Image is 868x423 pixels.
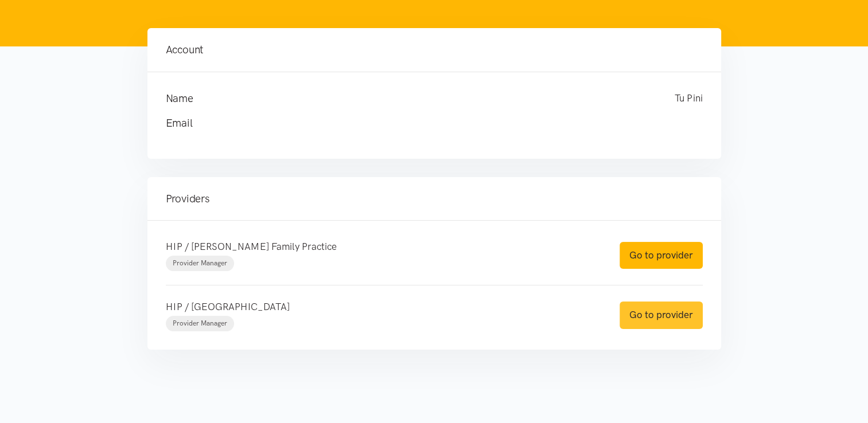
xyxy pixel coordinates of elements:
[166,115,680,131] h4: Email
[166,299,597,315] p: HIP / [GEOGRAPHIC_DATA]
[620,242,703,269] a: Go to provider
[166,91,652,107] h4: Name
[166,42,703,58] h4: Account
[166,239,597,254] p: HIP / [PERSON_NAME] Family Practice
[663,91,714,107] div: Tu Pini
[173,319,227,327] span: Provider Manager
[166,191,703,207] h4: Providers
[620,301,703,328] a: Go to provider
[173,259,227,267] span: Provider Manager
